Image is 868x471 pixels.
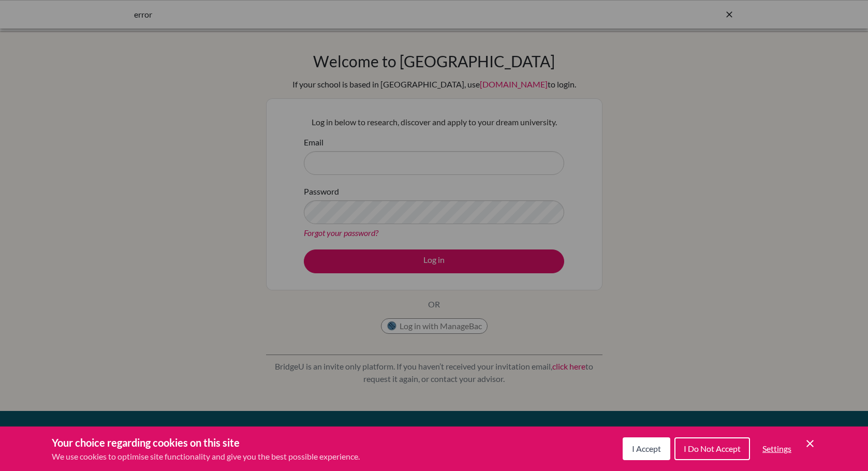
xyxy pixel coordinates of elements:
button: Save and close [804,437,816,450]
span: I Accept [632,444,661,453]
span: I Do Not Accept [684,444,741,453]
h3: Your choice regarding cookies on this site [52,435,360,450]
p: We use cookies to optimise site functionality and give you the best possible experience. [52,450,360,463]
span: Settings [762,444,791,453]
button: I Accept [623,437,670,460]
button: Settings [754,438,800,459]
button: I Do Not Accept [674,437,750,460]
